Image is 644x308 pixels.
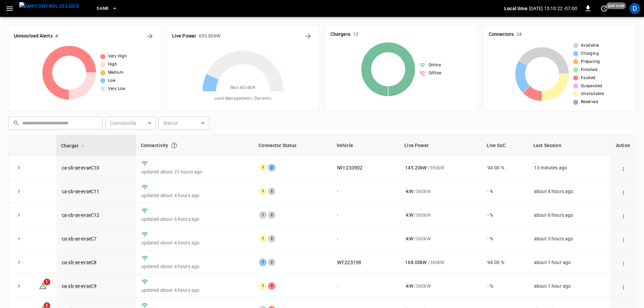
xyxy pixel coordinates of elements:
[259,282,267,290] div: 1
[268,211,275,219] div: 2
[14,210,24,220] button: expand row
[39,283,47,288] a: 1
[141,168,249,175] p: updated about 21 hours ago
[405,212,413,218] p: - kW
[332,274,400,298] td: -
[259,259,267,266] div: 1
[353,31,358,38] h6: 12
[581,99,598,105] span: Reserved
[619,283,628,289] div: action cell options
[14,281,24,291] button: expand row
[529,274,611,298] td: about 1 hour ago
[14,257,24,267] button: expand row
[581,58,600,65] span: Preparing
[303,31,314,42] button: Energy Overview
[529,156,611,180] td: 13 minutes ago
[581,67,597,73] span: Finished
[268,282,275,290] div: 2
[259,164,267,171] div: 1
[254,135,332,156] th: Connector Status
[14,234,24,244] button: expand row
[482,135,529,156] th: Live SoC
[62,236,97,241] a: ca-sb-se-evseC7
[19,2,79,10] img: ampcontrol.io logo
[14,186,24,196] button: expand row
[14,32,53,40] h6: Unresolved Alerts
[482,251,529,274] td: 94.00 %
[230,85,256,91] span: Max. 4634 kW
[529,180,611,203] td: about 4 hours ago
[108,69,124,76] span: Medium
[619,212,628,218] div: action cell options
[405,164,427,171] p: 145.20 kW
[14,163,24,173] button: expand row
[330,31,350,38] h6: Chargers
[619,259,628,266] div: action cell options
[141,192,249,199] p: updated about 4 hours ago
[61,142,87,150] span: Charger
[529,227,611,251] td: about 3 hours ago
[141,263,249,270] p: updated about 4 hours ago
[516,31,522,38] h6: 24
[581,91,604,97] span: Unavailable
[529,135,611,156] th: Last Session
[259,211,267,219] div: 1
[108,77,116,84] span: Low
[55,32,58,40] h6: 4
[529,5,577,12] p: [DATE] 15:10:22 -07:00
[405,259,427,266] p: 168.00 kW
[529,251,611,274] td: about 1 hour ago
[529,203,611,227] td: about 6 hours ago
[405,235,476,242] div: / 360 kW
[108,53,127,60] span: Very High
[599,3,610,14] button: set refresh interval
[400,135,482,156] th: Live Power
[611,135,636,156] th: Action
[168,139,180,151] button: Connection between the charger and our software.
[504,5,528,12] p: Local time
[482,203,529,227] td: - %
[482,274,529,298] td: - %
[337,165,363,170] a: NFI-233902
[405,259,476,266] div: / 360 kW
[606,2,626,9] span: just now
[62,260,97,265] a: ca-sb-se-evseC8
[405,235,413,242] p: - kW
[405,283,476,289] div: / 360 kW
[259,188,267,195] div: 1
[619,235,628,242] div: action cell options
[581,75,596,81] span: Faulted
[429,62,441,69] span: Online
[268,235,275,242] div: 2
[332,203,400,227] td: -
[482,180,529,203] td: - %
[62,165,99,170] a: ca-sb-se-evseC10
[268,164,275,171] div: 2
[62,189,99,194] a: ca-sb-se-evseC11
[581,50,599,57] span: Charging
[629,3,640,14] div: profile-icon
[108,86,126,92] span: Very Low
[97,5,109,13] span: SanB
[405,283,413,289] p: - kW
[141,239,249,246] p: updated about 4 hours ago
[44,279,50,285] span: 1
[332,135,400,156] th: Vehicle
[94,2,120,15] button: SanB
[62,212,99,218] a: ca-sb-se-evseC12
[259,235,267,242] div: 1
[268,188,275,195] div: 2
[429,70,441,77] span: Offline
[214,95,272,102] span: Load Management = Dynamic
[108,61,117,68] span: High
[172,32,196,40] h6: Live Power
[581,83,602,90] span: Suspended
[62,283,97,289] a: ca-sb-se-evseC9
[141,287,249,293] p: updated about 4 hours ago
[619,164,628,171] div: action cell options
[489,31,514,38] h6: Connectors
[141,139,249,151] div: Connectivity
[405,188,476,195] div: / 360 kW
[482,156,529,180] td: 94.00 %
[268,259,275,266] div: 2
